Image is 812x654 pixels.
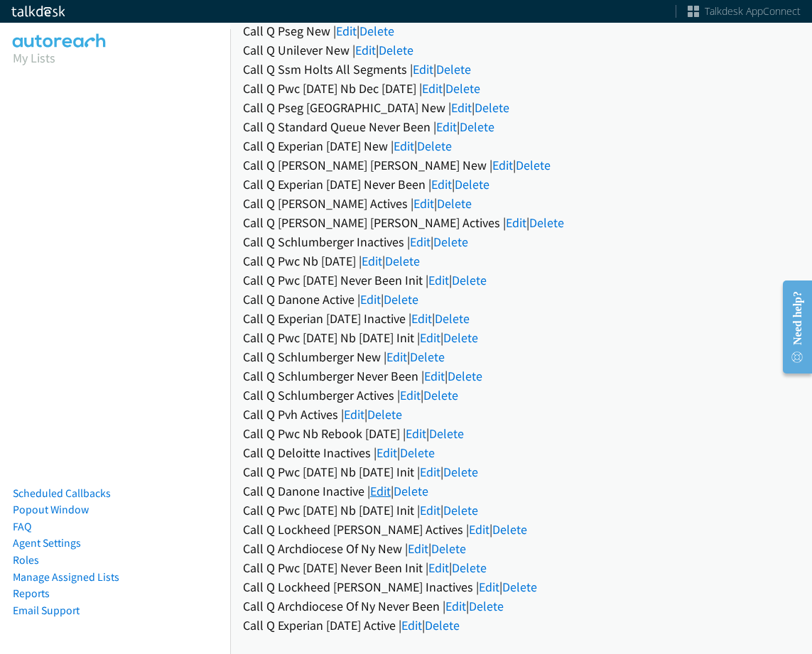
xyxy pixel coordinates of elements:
[443,464,478,480] a: Delete
[436,61,471,77] a: Delete
[385,253,420,269] a: Delete
[243,462,799,481] div: Call Q Pwc [DATE] Nb [DATE] Init | |
[13,553,39,567] a: Roles
[243,386,799,405] div: Call Q Schlumberger Actives | |
[243,232,799,251] div: Call Q Schlumberger Inactives | |
[492,521,527,538] a: Delete
[243,60,799,79] div: Call Q Ssm Holts All Segments | |
[243,175,799,194] div: Call Q Experian [DATE] Never Been | |
[431,540,466,557] a: Delete
[243,539,799,558] div: Call Q Archdiocese Of Ny New | |
[417,138,452,154] a: Delete
[452,272,487,288] a: Delete
[479,579,499,595] a: Edit
[362,253,382,269] a: Edit
[243,136,799,156] div: Call Q Experian [DATE] New | |
[243,558,799,577] div: Call Q Pwc [DATE] Never Been Init | |
[359,23,394,39] a: Delete
[400,387,421,403] a: Edit
[437,195,472,212] a: Delete
[422,80,443,97] a: Edit
[433,234,468,250] a: Delete
[243,251,799,271] div: Call Q Pwc Nb [DATE] | |
[410,349,445,365] a: Delete
[243,501,799,520] div: Call Q Pwc [DATE] Nb [DATE] Init | |
[424,368,445,384] a: Edit
[420,502,440,518] a: Edit
[13,604,80,617] a: Email Support
[243,40,799,60] div: Call Q Unilever New | |
[13,503,89,516] a: Popout Window
[394,138,414,154] a: Edit
[243,616,799,635] div: Call Q Experian [DATE] Active | |
[771,271,812,383] iframe: Resource Center
[475,99,509,116] a: Delete
[502,579,537,595] a: Delete
[243,596,799,616] div: Call Q Archdiocese Of Ny Never Been | |
[428,560,449,576] a: Edit
[243,21,799,40] div: Call Q Pseg New | |
[243,79,799,98] div: Call Q Pwc [DATE] Nb Dec [DATE] | |
[243,98,799,117] div: Call Q Pseg [GEOGRAPHIC_DATA] New | |
[435,310,470,327] a: Delete
[448,368,482,384] a: Delete
[377,445,397,461] a: Edit
[469,598,504,614] a: Delete
[355,42,376,58] a: Edit
[455,176,489,192] a: Delete
[243,309,799,328] div: Call Q Experian [DATE] Inactive | |
[411,310,432,327] a: Edit
[243,194,799,213] div: Call Q [PERSON_NAME] Actives | |
[243,117,799,136] div: Call Q Standard Queue Never Been | |
[243,366,799,386] div: Call Q Schlumberger Never Been | |
[400,445,435,461] a: Delete
[386,349,407,365] a: Edit
[367,406,402,423] a: Delete
[445,80,480,97] a: Delete
[243,424,799,443] div: Call Q Pwc Nb Rebook [DATE] | |
[452,560,487,576] a: Delete
[506,214,526,231] a: Edit
[423,387,458,403] a: Delete
[406,425,426,442] a: Edit
[469,521,489,538] a: Edit
[420,464,440,480] a: Edit
[243,481,799,501] div: Call Q Danone Inactive | |
[516,157,551,173] a: Delete
[443,502,478,518] a: Delete
[243,405,799,424] div: Call Q Pvh Actives | |
[460,119,494,135] a: Delete
[243,577,799,596] div: Call Q Lockheed [PERSON_NAME] Inactives | |
[13,536,81,550] a: Agent Settings
[360,291,381,307] a: Edit
[13,520,31,533] a: FAQ
[13,570,119,584] a: Manage Assigned Lists
[420,329,440,346] a: Edit
[13,587,50,600] a: Reports
[243,443,799,462] div: Call Q Deloitte Inactives | |
[408,540,428,557] a: Edit
[429,425,464,442] a: Delete
[401,617,422,633] a: Edit
[243,520,799,539] div: Call Q Lockheed [PERSON_NAME] Actives | |
[431,176,452,192] a: Edit
[379,42,413,58] a: Delete
[410,234,431,250] a: Edit
[336,23,357,39] a: Edit
[443,329,478,346] a: Delete
[243,213,799,232] div: Call Q [PERSON_NAME] [PERSON_NAME] Actives | |
[243,347,799,366] div: Call Q Schlumberger New | |
[529,214,564,231] a: Delete
[413,195,434,212] a: Edit
[370,483,391,499] a: Edit
[425,617,460,633] a: Delete
[13,50,55,66] a: My Lists
[428,272,449,288] a: Edit
[384,291,418,307] a: Delete
[243,328,799,347] div: Call Q Pwc [DATE] Nb [DATE] Init | |
[394,483,428,499] a: Delete
[492,157,513,173] a: Edit
[413,61,433,77] a: Edit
